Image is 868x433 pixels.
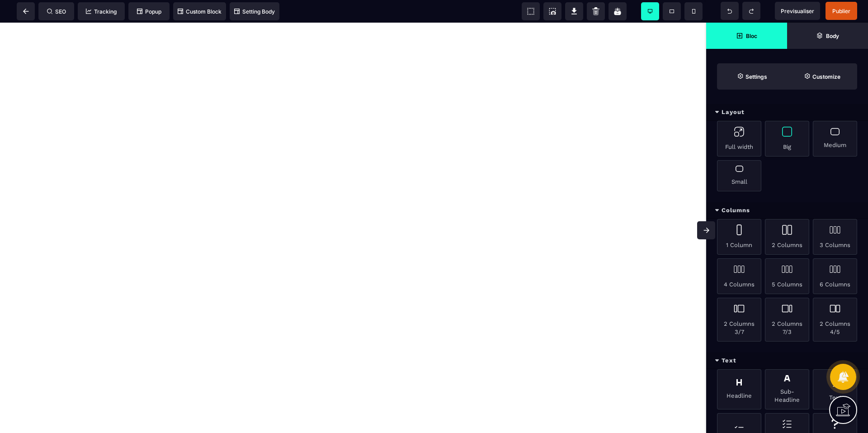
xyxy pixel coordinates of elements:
[813,121,857,157] div: Medium
[178,8,222,15] span: Custom Block
[813,298,857,342] div: 2 Columns 4/5
[765,369,809,409] div: Sub-Headline
[86,8,117,15] span: Tracking
[787,63,857,90] span: Open Style Manager
[234,8,275,15] span: Setting Body
[832,8,850,14] span: Publier
[826,33,839,39] strong: Body
[717,160,761,191] div: Small
[137,8,161,15] span: Popup
[765,121,809,157] div: Big
[745,73,767,80] strong: Settings
[706,104,868,121] div: Layout
[813,219,857,255] div: 3 Columns
[765,258,809,294] div: 5 Columns
[813,369,857,409] div: Text
[765,219,809,255] div: 2 Columns
[746,33,757,39] strong: Bloc
[717,121,761,157] div: Full width
[775,2,820,20] span: Preview
[717,63,787,90] span: Settings
[765,298,809,342] div: 2 Columns 7/3
[717,258,761,294] div: 4 Columns
[522,2,540,20] span: View components
[787,23,868,49] span: Open Layer Manager
[706,202,868,219] div: Columns
[706,352,868,369] div: Text
[717,369,761,409] div: Headline
[706,23,787,49] span: Open Blocks
[543,2,561,20] span: Screenshot
[781,8,814,14] span: Previsualiser
[813,258,857,294] div: 6 Columns
[717,298,761,342] div: 2 Columns 3/7
[47,8,66,15] span: SEO
[812,73,840,80] strong: Customize
[717,219,761,255] div: 1 Column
